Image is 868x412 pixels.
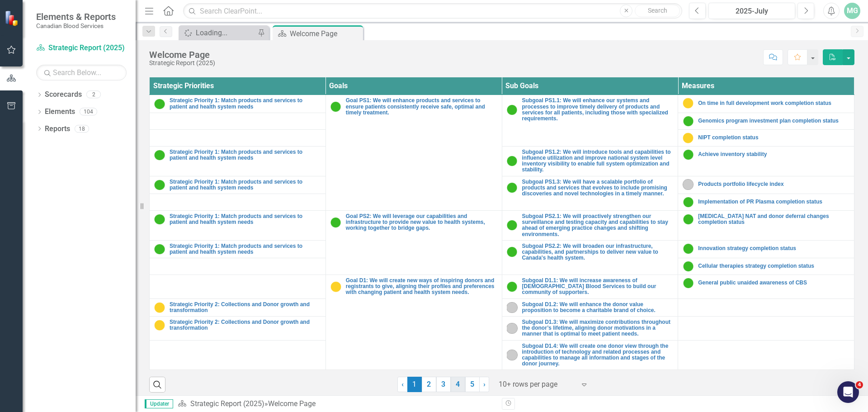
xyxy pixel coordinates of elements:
[502,298,678,316] td: Double-Click to Edit Right Click for Context Menu
[346,213,497,232] a: Goal PS2: We will leverage our capabilities and infrastructure to provide new value to health sys...
[150,317,326,341] td: Double-Click to Edit Right Click for Context Menu
[178,399,495,409] div: »
[698,280,849,286] a: General public unaided awareness of CBS
[507,323,518,334] img: No Information
[502,176,678,210] td: Double-Click to Edit Right Click for Context Menu
[150,146,326,176] td: Double-Click to Edit Right Click for Context Menu
[190,399,264,408] a: Strategic Report (2025)
[698,135,849,141] a: NIPT completion status
[712,6,792,17] div: 2025-July
[36,11,116,22] span: Elements & Reports
[502,240,678,275] td: Double-Click to Edit Right Click for Context Menu
[170,179,321,191] a: Strategic Priority 1: Match products and services to patient and health system needs
[522,213,674,237] a: Subgoal PS2.1: We will proactively strengthen our surveillance and testing capacity and capabilit...
[522,98,674,122] a: Subgoal PS1.1: We will enhance our systems and processes to improve timely delivery of products a...
[325,275,502,370] td: Double-Click to Edit Right Click for Context Menu
[698,152,849,157] a: Achieve inventory stability
[683,179,693,190] img: No Information
[149,60,215,66] div: Strategic Report (2025)
[45,124,70,134] a: Reports
[837,381,859,403] iframe: Intercom live chat
[698,100,849,106] a: On time in full development work completion status
[683,278,693,289] img: On Target
[483,380,486,388] span: ›
[678,275,854,299] td: Double-Click to Edit Right Click for Context Menu
[698,213,849,225] a: [MEDICAL_DATA] NAT and donor deferral changes completion status
[150,210,326,240] td: Double-Click to Edit Right Click for Context Menu
[45,90,82,100] a: Scorecards
[683,149,693,160] img: On Target
[149,50,215,60] div: Welcome Page
[683,261,693,272] img: On Target
[856,381,863,388] span: 4
[522,243,674,261] a: Subgoal PS2.2: We will broaden our infrastructure, capabilities, and partnerships to deliver new ...
[150,298,326,316] td: Double-Click to Edit Right Click for Context Menu
[170,319,321,331] a: Strategic Priority 2: Collections and Donor growth and transformation
[698,246,849,251] a: Innovation strategy completion status
[145,399,173,408] span: Updater
[522,343,674,367] a: Subgoal D1.4: We will create one donor view through the introduction of technology and related pr...
[346,98,497,116] a: Goal PS1: We will enhance products and services to ensure patients consistently receive safe, opt...
[683,197,693,208] img: On Target
[170,149,321,161] a: Strategic Priority 1: Match products and services to patient and health system needs
[683,133,693,143] img: Caution
[407,377,422,392] span: 1
[401,380,404,388] span: ‹
[346,278,497,296] a: Goal D1: We will create new ways of inspiring donors and registrants to give, aligning their prof...
[678,95,854,113] td: Double-Click to Edit Right Click for Context Menu
[698,199,849,205] a: Implementation of PR Plasma completion status
[507,220,518,231] img: On Target
[325,95,502,211] td: Double-Click to Edit Right Click for Context Menu
[507,350,518,360] img: No Information
[330,217,341,228] img: On Target
[502,95,678,146] td: Double-Click to Edit Right Click for Context Menu
[522,278,674,296] a: Subgoal D1.1: We will increase awareness of [DEMOGRAPHIC_DATA] Blood Services to build our commun...
[507,156,518,166] img: On Target
[683,214,693,225] img: On Target
[678,210,854,240] td: Double-Click to Edit Right Click for Context Menu
[150,176,326,194] td: Double-Click to Edit Right Click for Context Menu
[678,129,854,146] td: Double-Click to Edit Right Click for Context Menu
[502,275,678,299] td: Double-Click to Edit Right Click for Context Menu
[154,214,165,225] img: On Target
[678,113,854,129] td: Double-Click to Edit Right Click for Context Menu
[196,27,255,38] div: Loading...
[45,107,75,117] a: Elements
[507,246,518,257] img: On Target
[183,3,682,19] input: Search ClearPoint...
[86,91,101,99] div: 2
[465,377,480,392] a: 5
[522,302,674,313] a: Subgoal D1.2: We will enhance the donor value proposition to become a charitable brand of choice.
[698,181,849,187] a: Products portfolio lifecycle index
[683,243,693,254] img: On Target
[844,3,860,19] button: MG
[154,320,165,331] img: Caution
[154,302,165,313] img: Caution
[154,244,165,255] img: On Target
[635,5,680,17] button: Search
[170,98,321,109] a: Strategic Priority 1: Match products and services to patient and health system needs
[436,377,451,392] a: 3
[678,176,854,194] td: Double-Click to Edit Right Click for Context Menu
[154,150,165,161] img: On Target
[36,43,127,53] a: Strategic Report (2025)
[698,263,849,269] a: Cellular therapies strategy completion status
[507,302,518,313] img: No Information
[502,210,678,240] td: Double-Click to Edit Right Click for Context Menu
[502,146,678,176] td: Double-Click to Edit Right Click for Context Menu
[170,243,321,255] a: Strategic Priority 1: Match products and services to patient and health system needs
[181,27,255,38] a: Loading...
[678,240,854,258] td: Double-Click to Edit Right Click for Context Menu
[507,104,518,115] img: On Target
[325,210,502,275] td: Double-Click to Edit Right Click for Context Menu
[75,125,89,133] div: 18
[451,377,465,392] a: 4
[330,101,341,112] img: On Target
[507,182,518,193] img: On Target
[290,28,361,39] div: Welcome Page
[154,99,165,109] img: On Target
[502,340,678,370] td: Double-Click to Edit Right Click for Context Menu
[678,258,854,275] td: Double-Click to Edit Right Click for Context Menu
[708,3,795,19] button: 2025-July
[170,213,321,225] a: Strategic Priority 1: Match products and services to patient and health system needs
